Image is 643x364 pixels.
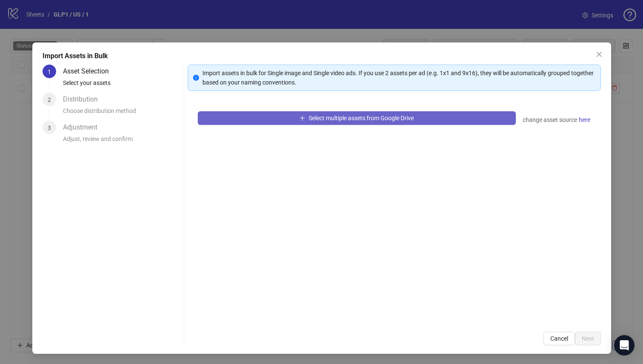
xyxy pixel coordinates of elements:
div: Open Intercom Messenger [614,335,634,356]
button: Close [592,48,606,61]
span: 3 [48,124,51,131]
div: change asset source [522,115,590,125]
span: Select multiple assets from Google Drive [309,115,414,121]
div: Adjust, review and confirm [63,134,180,149]
div: Asset Selection [63,65,116,78]
div: Import Assets in Bulk [43,51,601,61]
button: Cancel [543,332,575,345]
button: Select multiple assets from Google Drive [198,111,516,125]
span: here [578,115,590,124]
div: Choose distribution method [63,106,180,121]
span: Cancel [550,335,568,342]
span: 2 [48,96,51,103]
div: Select your assets [63,78,180,93]
div: Adjustment [63,121,104,134]
button: Next [575,332,600,345]
span: info-circle [193,75,199,81]
a: here [578,115,590,125]
span: plus [299,115,305,121]
span: close [595,51,602,58]
div: Import assets in bulk for Single image and Single video ads. If you use 2 assets per ad (e.g. 1x1... [202,68,595,87]
div: Distribution [63,93,105,106]
span: 1 [48,68,51,75]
